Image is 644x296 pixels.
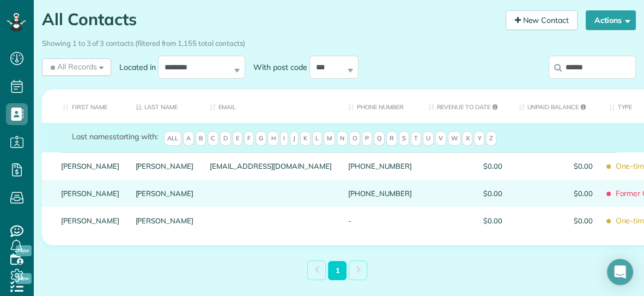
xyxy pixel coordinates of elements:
h1: All Contacts [42,10,497,28]
span: O [349,131,360,146]
span: W [448,131,461,146]
span: U [423,131,434,146]
th: First Name: activate to sort column ascending [42,90,127,123]
span: V [435,131,446,146]
div: [PHONE_NUMBER] [340,180,420,207]
div: [EMAIL_ADDRESS][DOMAIN_NAME] [202,152,340,180]
span: S [399,131,409,146]
span: K [300,131,311,146]
th: Last Name: activate to sort column descending [127,90,202,123]
th: Phone number: activate to sort column ascending [340,90,420,123]
span: J [290,131,299,146]
span: $0.00 [518,162,592,170]
th: Revenue to Date: activate to sort column ascending [420,90,510,123]
span: D [220,131,231,146]
span: L [312,131,322,146]
th: Unpaid Balance: activate to sort column ascending [510,90,600,123]
span: Q [374,131,385,146]
a: [PERSON_NAME] [136,190,194,197]
span: $0.00 [428,217,502,224]
div: [PHONE_NUMBER] [340,152,420,180]
label: starting with: [72,131,158,142]
span: $0.00 [428,190,502,197]
span: Last names [72,132,113,141]
span: H [268,131,278,146]
span: C [208,131,218,146]
span: N [337,131,348,146]
span: I [280,131,288,146]
a: [PERSON_NAME] [136,217,194,224]
div: Open Intercom Messenger [607,259,633,285]
span: $0.00 [518,217,592,224]
label: With post code [245,62,309,73]
span: $0.00 [428,162,502,170]
span: X [462,131,472,146]
th: Email: activate to sort column ascending [202,90,340,123]
span: A [183,131,194,146]
div: - [340,207,420,234]
span: P [362,131,372,146]
span: M [324,131,335,146]
a: [PERSON_NAME] [61,217,119,224]
span: G [256,131,266,146]
span: T [411,131,421,146]
a: [PERSON_NAME] [61,162,119,170]
a: [PERSON_NAME] [136,162,194,170]
span: Z [486,131,496,146]
span: R [386,131,397,146]
span: $0.00 [518,190,592,197]
span: B [196,131,206,146]
label: Located in [111,62,158,73]
button: Actions [586,10,636,30]
div: Showing 1 to 3 of 3 contacts (filtered from 1,155 total contacts) [42,34,636,49]
a: [PERSON_NAME] [61,190,119,197]
span: Y [474,131,484,146]
a: New Contact [506,10,578,30]
span: E [233,131,242,146]
span: F [244,131,254,146]
span: All [164,131,181,146]
span: All Records [48,61,97,72]
a: 1 [328,261,347,280]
